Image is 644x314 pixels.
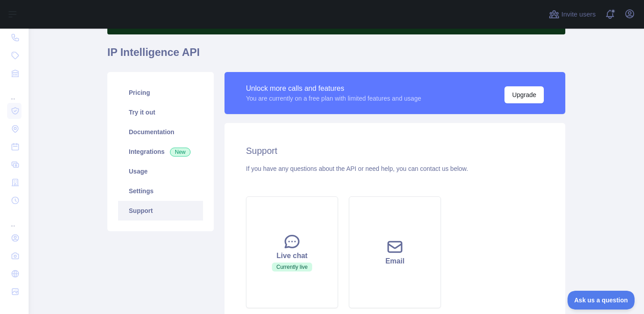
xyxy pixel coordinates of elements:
a: Settings [118,181,203,201]
div: Email [360,256,430,267]
a: Documentation [118,122,203,142]
span: Currently live [272,263,312,272]
span: New [170,148,191,157]
button: Live chatCurrently live [246,196,338,308]
h1: IP Intelligence API [107,45,565,67]
div: You are currently on a free plan with limited features and usage [246,94,421,103]
div: ... [7,210,21,228]
div: ... [7,83,21,101]
span: Invite users [561,9,596,20]
h2: Support [246,144,544,157]
iframe: Toggle Customer Support [568,291,635,310]
div: Unlock more calls and features [246,83,421,94]
a: Pricing [118,83,203,102]
a: Usage [118,161,203,181]
div: If you have any questions about the API or need help, you can contact us below. [246,164,544,173]
a: Support [118,201,203,221]
button: Invite users [547,7,597,21]
a: Try it out [118,102,203,122]
div: Live chat [257,250,327,261]
button: Email [349,196,441,308]
a: Integrations New [118,142,203,161]
button: Upgrade [504,86,544,103]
